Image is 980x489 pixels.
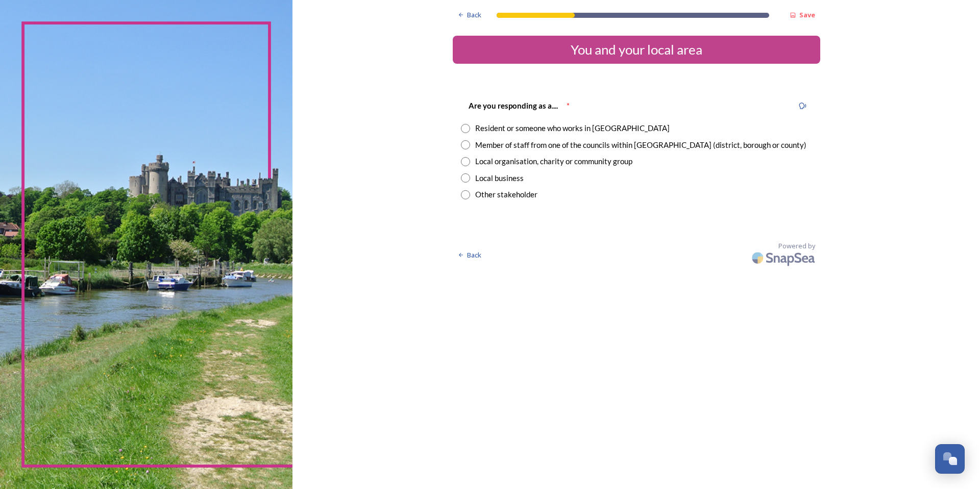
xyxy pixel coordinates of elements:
[749,246,820,270] img: SnapSea Logo
[799,10,815,19] strong: Save
[475,122,670,134] div: Resident or someone who works in [GEOGRAPHIC_DATA]
[475,156,632,167] div: Local organisation, charity or community group
[475,189,537,200] div: Other stakeholder
[475,172,524,184] div: Local business
[467,10,481,20] span: Back
[778,241,815,251] span: Powered by
[475,139,806,151] div: Member of staff from one of the councils within [GEOGRAPHIC_DATA] (district, borough or county)
[469,101,558,110] strong: Are you responding as a....
[467,250,481,260] span: Back
[935,444,965,474] button: Open Chat
[457,40,816,60] div: You and your local area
